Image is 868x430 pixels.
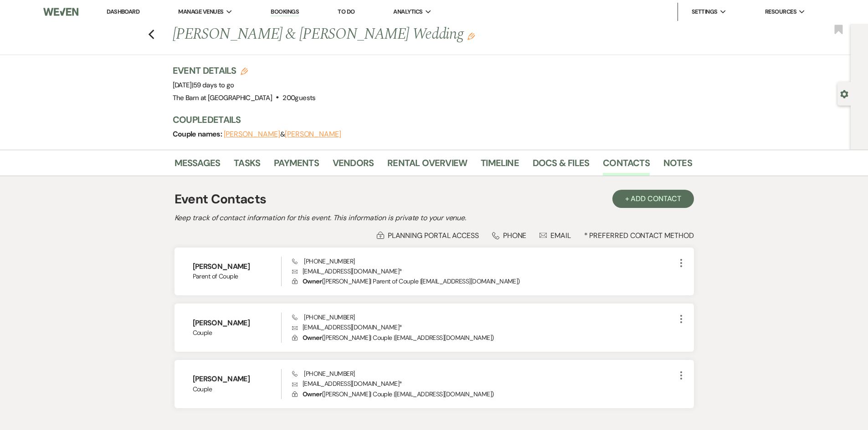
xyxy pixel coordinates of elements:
span: | [192,81,234,90]
div: Planning Portal Access [377,231,479,240]
span: Analytics [393,7,422,16]
span: & [224,130,341,139]
a: Vendors [333,156,374,176]
img: Weven Logo [43,2,78,21]
h3: Couple Details [173,113,683,126]
span: [DATE] [173,81,234,90]
a: Docs & Files [533,156,589,176]
button: [PERSON_NAME] [224,131,280,138]
a: Payments [274,156,319,176]
span: [PHONE_NUMBER] [292,257,354,265]
div: Email [539,231,571,240]
h2: Keep track of contact information for this event. This information is private to your venue. [175,212,694,223]
span: Owner [303,390,322,398]
p: [EMAIL_ADDRESS][DOMAIN_NAME] * [292,322,675,332]
span: 200 guests [282,93,315,102]
span: Couple [193,384,282,394]
span: Owner [303,277,322,285]
a: Tasks [234,156,260,176]
p: [EMAIL_ADDRESS][DOMAIN_NAME] * [292,379,675,389]
p: ( [PERSON_NAME] | Couple | [EMAIL_ADDRESS][DOMAIN_NAME] ) [292,333,675,343]
p: ( [PERSON_NAME] | Parent of Couple | [EMAIL_ADDRESS][DOMAIN_NAME] ) [292,276,675,286]
p: ( [PERSON_NAME] | Couple | [EMAIL_ADDRESS][DOMAIN_NAME] ) [292,389,675,399]
h6: [PERSON_NAME] [193,374,282,384]
h1: Event Contacts [175,190,267,209]
a: Notes [663,156,692,176]
button: Open lead details [840,89,848,98]
span: Manage Venues [178,7,223,16]
div: * Preferred Contact Method [175,231,694,240]
h3: Event Details [173,64,316,77]
span: [PHONE_NUMBER] [292,313,354,321]
p: [EMAIL_ADDRESS][DOMAIN_NAME] * [292,266,675,276]
a: To Do [338,8,354,15]
h1: [PERSON_NAME] & [PERSON_NAME] Wedding [173,24,581,46]
button: + Add Contact [612,190,694,208]
span: Settings [692,7,718,16]
a: Timeline [481,156,519,176]
a: Rental Overview [387,156,467,176]
a: Dashboard [107,8,139,15]
a: Messages [175,156,221,176]
button: [PERSON_NAME] [285,131,341,138]
a: Bookings [271,8,299,16]
h6: [PERSON_NAME] [193,318,282,328]
span: Resources [765,7,796,16]
span: Couple [193,328,282,338]
span: Couple names: [173,129,224,139]
span: Parent of Couple [193,272,282,281]
div: Phone [492,231,527,240]
span: Owner [303,334,322,342]
a: Contacts [603,156,650,176]
span: The Barn at [GEOGRAPHIC_DATA] [173,93,272,102]
span: 59 days to go [193,81,234,90]
span: [PHONE_NUMBER] [292,369,354,378]
h6: [PERSON_NAME] [193,262,282,272]
button: Edit [467,32,475,40]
